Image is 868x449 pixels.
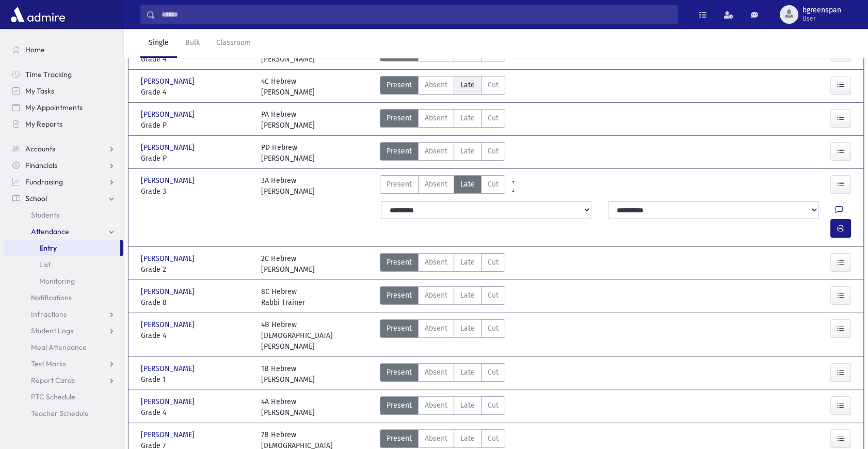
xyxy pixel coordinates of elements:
span: [PERSON_NAME] [141,253,197,264]
div: PD Hebrew [PERSON_NAME] [261,142,315,164]
span: [PERSON_NAME] [141,319,197,330]
a: Classroom [208,29,259,58]
div: 3A Hebrew [PERSON_NAME] [261,175,315,197]
span: Present [387,367,412,378]
div: AttTypes [380,253,505,275]
span: Grade 4 [141,87,251,98]
a: Financials [4,157,123,174]
span: Time Tracking [25,70,72,79]
span: [PERSON_NAME] [141,396,197,407]
span: Present [387,179,412,190]
span: Absent [425,400,447,411]
span: Teacher Schedule [31,409,89,418]
span: Absent [425,367,447,378]
span: Report Cards [31,376,75,385]
span: Notifications [31,293,72,302]
span: Cut [488,400,499,411]
span: Present [387,323,412,334]
span: Cut [488,290,499,301]
span: Fundraising [25,177,63,187]
div: AttTypes [380,319,505,352]
span: Attendance [31,227,69,236]
span: Grade 4 [141,54,251,65]
span: Late [460,290,475,301]
span: Accounts [25,144,55,153]
span: Late [460,146,475,157]
input: Search [155,5,678,24]
span: Absent [425,80,447,90]
a: Entry [4,240,120,256]
span: [PERSON_NAME] [141,109,197,120]
span: List [39,260,51,269]
div: 4B Hebrew [DEMOGRAPHIC_DATA][PERSON_NAME] [261,319,371,352]
a: Test Marks [4,355,123,372]
span: Late [460,400,475,411]
span: Present [387,433,412,444]
a: Accounts [4,141,123,157]
span: Cut [488,146,499,157]
a: PTC Schedule [4,389,123,405]
span: Absent [425,323,447,334]
img: AdmirePro [8,4,68,25]
span: Monitoring [39,276,75,286]
div: AttTypes [380,363,505,385]
div: 4C Hebrew [PERSON_NAME] [261,76,315,98]
span: Students [31,210,59,220]
div: AttTypes [380,396,505,418]
span: Meal Attendance [31,343,87,352]
a: Fundraising [4,174,123,190]
a: Student Logs [4,322,123,339]
div: 8C Hebrew Rabbi Trainer [261,286,305,308]
div: AttTypes [380,76,505,98]
a: Infractions [4,306,123,322]
span: Entry [39,243,57,253]
span: School [25,194,47,203]
span: Infractions [31,309,67,319]
span: Late [460,80,475,90]
span: [PERSON_NAME] [141,175,197,186]
span: Late [460,367,475,378]
a: Monitoring [4,273,123,289]
span: My Reports [25,119,62,129]
span: Grade 4 [141,330,251,341]
span: Financials [25,161,57,170]
span: Absent [425,290,447,301]
span: PTC Schedule [31,392,75,401]
span: bgreenspan [802,6,841,14]
span: Absent [425,433,447,444]
a: My Appointments [4,99,123,116]
a: Attendance [4,223,123,240]
a: Teacher Schedule [4,405,123,422]
a: Single [140,29,177,58]
span: User [802,14,841,23]
div: PA Hebrew [PERSON_NAME] [261,109,315,131]
span: Cut [488,80,499,90]
span: Grade P [141,153,251,164]
span: Cut [488,113,499,123]
span: [PERSON_NAME] [141,286,197,297]
span: Student Logs [31,326,73,335]
span: Grade 3 [141,186,251,197]
div: AttTypes [380,109,505,131]
span: Present [387,257,412,268]
span: My Appointments [25,103,83,112]
a: Bulk [177,29,208,58]
span: Late [460,113,475,123]
a: Meal Attendance [4,339,123,355]
span: Grade P [141,120,251,131]
span: Grade 8 [141,297,251,308]
div: 2C Hebrew [PERSON_NAME] [261,253,315,275]
span: [PERSON_NAME] [141,76,197,87]
a: Report Cards [4,372,123,389]
span: My Tasks [25,86,54,96]
a: Time Tracking [4,66,123,83]
span: Present [387,290,412,301]
a: Home [4,41,123,58]
span: Present [387,400,412,411]
a: My Reports [4,116,123,132]
span: Absent [425,113,447,123]
div: AttTypes [380,286,505,308]
div: 1B Hebrew [PERSON_NAME] [261,363,315,385]
span: [PERSON_NAME] [141,363,197,374]
span: [PERSON_NAME] [141,142,197,153]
